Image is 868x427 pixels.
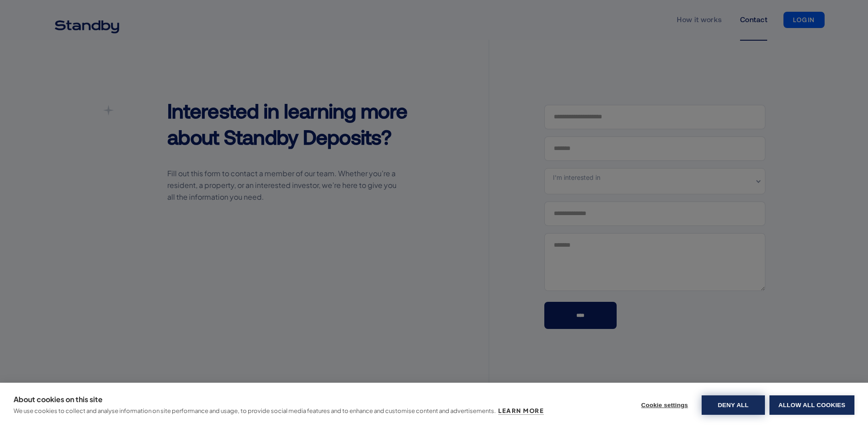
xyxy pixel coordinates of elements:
button: Allow all cookies [769,395,854,415]
strong: About cookies on this site [14,394,103,404]
p: We use cookies to collect and analyse information on site performance and usage, to provide socia... [14,407,496,414]
button: Deny all [702,395,765,415]
a: Learn more [498,407,544,415]
button: Cookie settings [632,395,697,415]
